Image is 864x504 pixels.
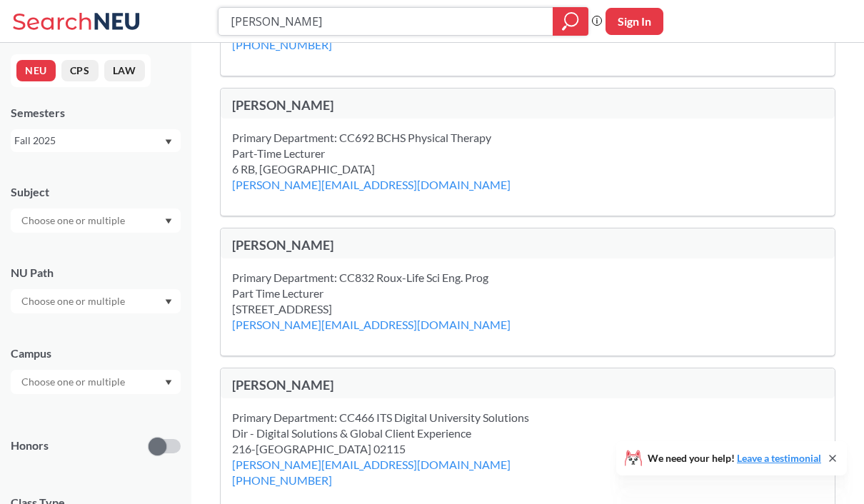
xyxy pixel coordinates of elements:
[232,130,527,161] div: Primary Department: CC692 BCHS Physical Therapy Part-Time Lecturer
[229,9,543,34] input: Class, professor, course number, "phrase"
[165,218,172,224] svg: Dropdown arrow
[11,438,49,454] p: Honors
[553,7,588,36] div: magnifying glass
[232,38,332,51] a: [PHONE_NUMBER]
[648,453,821,463] span: We need your help!
[11,265,181,281] div: NU Path
[165,380,172,385] svg: Dropdown arrow
[11,346,181,361] div: Campus
[165,299,172,305] svg: Dropdown arrow
[11,208,181,233] div: Dropdown arrow
[737,452,821,464] a: Leave a testimonial
[232,301,546,333] div: [STREET_ADDRESS]
[14,373,134,390] input: Choose one or multiple
[606,8,663,35] button: Sign In
[14,212,134,229] input: Choose one or multiple
[165,139,172,145] svg: Dropdown arrow
[562,11,579,31] svg: magnifying glass
[16,60,56,81] button: NEU
[232,377,528,393] div: [PERSON_NAME]
[14,133,164,148] div: Fall 2025
[232,161,546,193] div: 6 RB, [GEOGRAPHIC_DATA]
[11,289,181,313] div: Dropdown arrow
[11,129,181,152] div: Fall 2025Dropdown arrow
[232,410,565,457] div: Primary Department: CC466 ITS Digital University Solutions Dir - Digital Solutions & Global Clien...
[104,60,145,81] button: LAW
[232,318,511,331] a: [PERSON_NAME][EMAIL_ADDRESS][DOMAIN_NAME]
[232,97,528,113] div: [PERSON_NAME]
[232,178,511,191] a: [PERSON_NAME][EMAIL_ADDRESS][DOMAIN_NAME]
[232,473,332,487] a: [PHONE_NUMBER]
[232,237,528,253] div: [PERSON_NAME]
[11,370,181,394] div: Dropdown arrow
[232,270,524,301] div: Primary Department: CC832 Roux-Life Sci Eng. Prog Part Time Lecturer
[11,105,181,121] div: Semesters
[14,293,134,310] input: Choose one or multiple
[11,184,181,200] div: Subject
[61,60,99,81] button: CPS
[232,458,511,471] a: [PERSON_NAME][EMAIL_ADDRESS][DOMAIN_NAME]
